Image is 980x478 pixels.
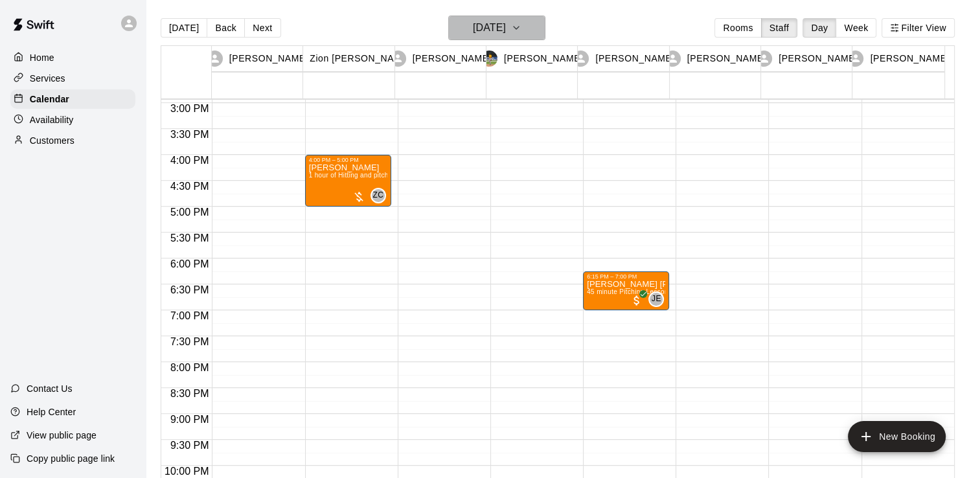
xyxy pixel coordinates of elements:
span: 1 hour of Hitting and pitching/fielding (Lane 4 (65)) [309,172,462,179]
span: 4:30 PM [167,181,212,192]
div: 4:00 PM – 5:00 PM: 1 hour of Hitting and pitching/fielding [305,155,391,207]
span: 4:00 PM [167,155,212,166]
button: Week [836,18,876,38]
span: Justin Evans [654,291,664,307]
button: [DATE] [161,18,207,38]
span: 5:00 PM [167,207,212,218]
p: Customers [30,134,74,147]
p: [PERSON_NAME] [413,52,492,65]
p: Home [30,51,54,64]
button: [DATE] [448,16,545,40]
span: 7:30 PM [167,336,212,347]
p: Help Center [27,405,76,418]
span: 10:00 PM [161,466,212,477]
p: Zion [PERSON_NAME] [310,52,411,65]
div: 4:00 PM – 5:00 PM [309,157,387,163]
p: [PERSON_NAME] [229,52,308,65]
p: [PERSON_NAME] [504,52,583,65]
div: Justin Evans [648,291,664,307]
button: Back [207,18,245,38]
img: Mike Morrison III [481,51,497,67]
div: 6:15 PM – 7:00 PM [587,273,665,280]
span: 3:30 PM [167,129,212,140]
span: ZC [372,189,383,202]
p: [PERSON_NAME] [687,52,766,65]
span: 8:30 PM [167,388,212,399]
span: 6:30 PM [167,284,212,295]
a: Services [10,69,135,88]
button: Filter View [882,18,954,38]
span: 45 minute Pitching Lesson (Lane 4 (65)) [587,288,709,295]
button: Next [244,18,280,38]
a: Availability [10,110,135,130]
a: Customers [10,131,135,150]
p: Calendar [30,93,69,106]
span: 3:00 PM [167,103,212,114]
span: All customers have paid [630,294,643,307]
button: Rooms [714,18,761,38]
span: 9:30 PM [167,440,212,451]
span: Zion Clonts [376,188,386,203]
button: Staff [761,18,798,38]
p: Copy public page link [27,452,115,465]
p: [PERSON_NAME] [779,52,858,65]
div: 6:15 PM – 7:00 PM: Cooper Hogg [583,271,669,310]
button: add [848,421,946,452]
h6: [DATE] [473,19,506,37]
span: 8:00 PM [167,362,212,373]
p: [PERSON_NAME] [595,52,674,65]
div: Zion Clonts [370,188,386,203]
p: [PERSON_NAME] [870,52,949,65]
span: 9:00 PM [167,414,212,425]
p: View public page [27,429,97,442]
span: 5:30 PM [167,233,212,244]
span: JE [652,293,661,306]
span: 7:00 PM [167,310,212,321]
p: Services [30,72,65,85]
a: Home [10,48,135,67]
a: Calendar [10,89,135,109]
p: Availability [30,113,74,126]
p: Contact Us [27,382,73,395]
button: Day [803,18,836,38]
span: 6:00 PM [167,258,212,269]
